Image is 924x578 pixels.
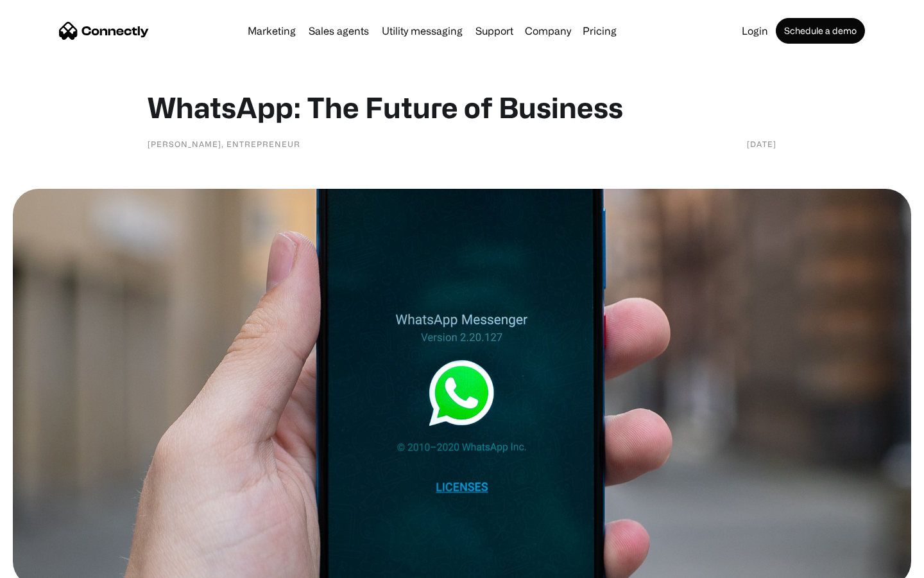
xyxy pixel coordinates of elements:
a: Schedule a demo [776,18,865,44]
a: Pricing [577,26,622,36]
a: Utility messaging [377,26,468,36]
a: Login [737,26,773,36]
a: Marketing [243,26,301,36]
div: Company [525,22,571,40]
h1: WhatsApp: The Future of Business [148,90,776,125]
div: [PERSON_NAME], Entrepreneur [148,137,300,150]
a: Sales agents [304,26,374,36]
aside: Language selected: English [13,556,77,574]
a: Support [470,26,518,36]
ul: Language list [26,556,77,574]
div: [DATE] [747,137,776,150]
